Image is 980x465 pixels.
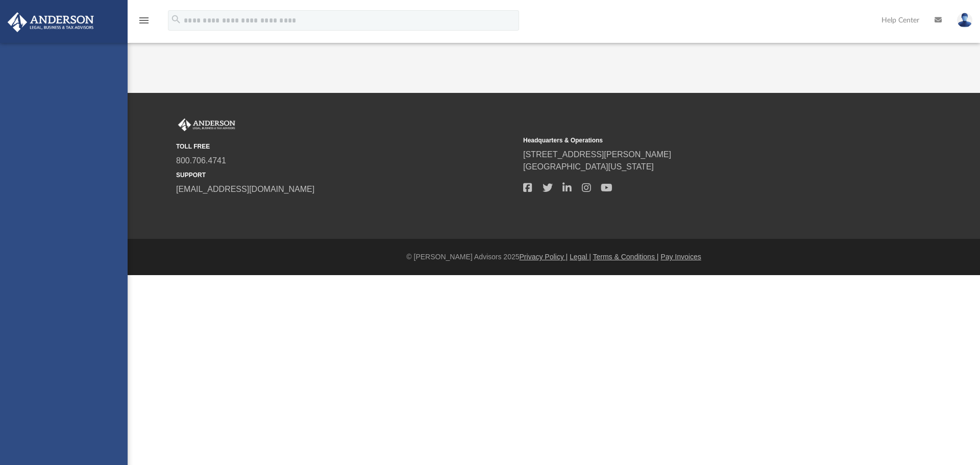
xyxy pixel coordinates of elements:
a: [STREET_ADDRESS][PERSON_NAME] [523,150,671,159]
img: User Pic [957,13,972,28]
img: Anderson Advisors Platinum Portal [176,118,237,132]
a: Legal | [570,253,591,261]
a: [EMAIL_ADDRESS][DOMAIN_NAME] [176,185,314,193]
small: TOLL FREE [176,142,516,151]
small: Headquarters & Operations [523,136,863,145]
img: Anderson Advisors Platinum Portal [5,12,97,32]
a: 800.706.4741 [176,156,226,165]
i: search [170,14,182,25]
a: Privacy Policy | [520,253,568,261]
a: menu [138,19,150,27]
i: menu [138,14,150,27]
small: SUPPORT [176,170,516,180]
a: [GEOGRAPHIC_DATA][US_STATE] [523,162,654,171]
div: © [PERSON_NAME] Advisors 2025 [128,252,980,262]
a: Pay Invoices [660,253,701,261]
a: Terms & Conditions | [593,253,659,261]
